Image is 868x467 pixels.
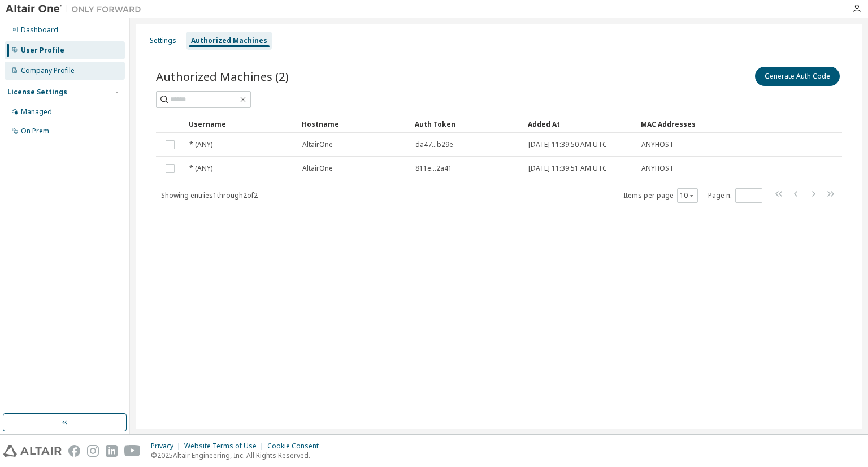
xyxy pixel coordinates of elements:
[302,164,333,173] span: AltairOne
[189,164,212,173] span: * (ANY)
[415,164,452,173] span: 811e...2a41
[21,127,49,136] div: On Prem
[528,140,607,149] span: [DATE] 11:39:50 AM UTC
[623,188,698,203] span: Items per page
[680,191,695,200] button: 10
[641,115,727,133] div: MAC Addresses
[708,188,762,203] span: Page n.
[189,115,293,133] div: Username
[21,66,75,75] div: Company Profile
[528,115,632,133] div: Added At
[184,442,267,451] div: Website Terms of Use
[3,445,62,457] img: altair_logo.svg
[151,442,184,451] div: Privacy
[6,3,147,15] img: Altair One
[302,115,406,133] div: Hostname
[641,140,674,149] span: ANYHOST
[68,445,80,457] img: facebook.svg
[267,442,325,451] div: Cookie Consent
[150,36,176,45] div: Settings
[755,67,840,86] button: Generate Auth Code
[21,46,64,55] div: User Profile
[302,140,333,149] span: AltairOne
[415,115,519,133] div: Auth Token
[151,451,325,460] p: © 2025 Altair Engineering, Inc. All Rights Reserved.
[21,25,58,34] div: Dashboard
[87,445,99,457] img: instagram.svg
[528,164,607,173] span: [DATE] 11:39:51 AM UTC
[415,140,453,149] span: da47...b29e
[106,445,118,457] img: linkedin.svg
[156,68,289,84] span: Authorized Machines (2)
[21,107,52,116] div: Managed
[124,445,141,457] img: youtube.svg
[189,140,212,149] span: * (ANY)
[161,191,258,200] span: Showing entries 1 through 2 of 2
[641,164,674,173] span: ANYHOST
[191,36,267,45] div: Authorized Machines
[7,88,67,97] div: License Settings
